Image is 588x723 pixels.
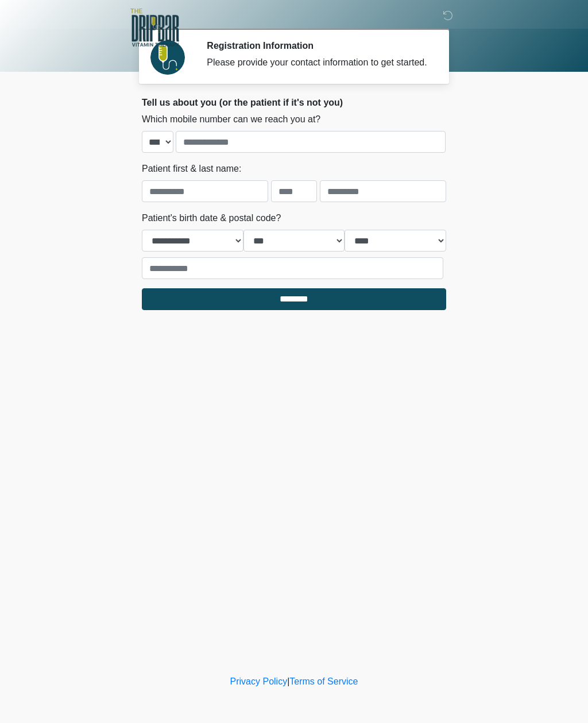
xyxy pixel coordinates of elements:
[142,97,446,108] h2: Tell us about you (or the patient if it's not you)
[150,40,185,75] img: Agent Avatar
[142,211,281,225] label: Patient's birth date & postal code?
[289,676,358,686] a: Terms of Service
[230,676,288,686] a: Privacy Policy
[207,56,429,69] div: Please provide your contact information to get started.
[287,676,289,686] a: |
[130,9,179,47] img: The DRIPBaR - Alamo Ranch SATX Logo
[142,113,320,126] label: Which mobile number can we reach you at?
[142,162,241,176] label: Patient first & last name:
